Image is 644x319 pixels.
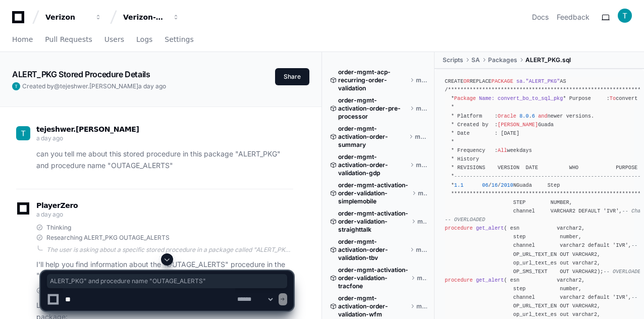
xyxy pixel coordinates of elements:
[618,9,632,23] img: ACg8ocL-P3SnoSMinE6cJ4KuvimZdrZkjavFcOgZl8SznIp-YIbKyw=s96-c
[165,28,193,51] a: Settings
[454,95,476,101] span: Package
[41,8,106,26] button: Verizon
[104,28,124,51] a: Users
[416,161,427,169] span: master
[338,238,408,262] span: order-mgmt-activation-order-validation-tbv
[488,56,517,64] span: Packages
[36,210,63,218] span: a day ago
[136,36,152,42] span: Logs
[46,234,170,242] span: Researching ALERT_PKG OUTAGE_ALERTS
[498,122,538,128] span: [PERSON_NAME]
[36,134,63,142] span: a day ago
[119,8,184,26] button: Verizon-Clarify-Order-Management
[492,182,498,188] span: 16
[476,225,504,231] span: get_alert
[45,28,92,51] a: Pull Requests
[46,246,293,254] div: The user is asking about a specific stored procedure in a package called "ALERT_PKG" with a proce...
[519,113,528,119] span: 8.0
[46,224,71,232] span: Thinking
[463,78,469,84] span: OR
[36,148,293,172] p: can you tell me about this stored procedure in this package "ALERT_PKG" and procedure name "OUTAG...
[123,12,167,22] div: Verizon-Clarify-Order-Management
[532,12,549,22] a: Docs
[416,246,427,254] span: master
[275,68,309,85] button: Share
[45,36,92,42] span: Pull Requests
[417,218,427,226] span: master
[138,82,166,90] span: a day ago
[416,76,427,84] span: master
[610,95,616,101] span: To
[498,113,516,119] span: Oracle
[482,182,488,188] span: 06
[492,78,513,84] span: PACKAGE
[454,182,463,188] span: 1.1
[338,68,408,92] span: order-mgmt-acp-recurring-order-validation
[445,217,485,223] span: -- OVERLOADED
[16,126,30,140] img: ACg8ocL-P3SnoSMinE6cJ4KuvimZdrZkjavFcOgZl8SznIp-YIbKyw=s96-c
[36,125,139,133] span: tejeshwer.[PERSON_NAME]
[165,36,193,42] span: Settings
[532,113,535,119] span: 6
[557,12,589,22] button: Feedback
[54,82,60,90] span: @
[445,225,472,231] span: procedure
[338,181,410,205] span: order-mgmt-activation-order-validation-simplemobile
[443,56,463,64] span: Scripts
[45,12,89,22] div: Verizon
[516,78,560,84] span: sa."ALERT_PKG"
[471,56,480,64] span: SA
[415,133,427,141] span: master
[525,56,571,64] span: ALERT_PKG.sql
[612,286,639,313] iframe: Open customer support
[418,189,427,197] span: master
[501,182,513,188] span: 2010
[338,96,408,121] span: order-mgmt-activation-order-pre-processor
[12,36,33,42] span: Home
[538,113,547,119] span: and
[12,69,150,79] app-text-character-animate: ALERT_PKG Stored Procedure Details
[50,277,284,285] span: ALERT_PKG" and procedure name "OUTAGE_ALERTS"
[12,28,33,51] a: Home
[416,104,427,113] span: master
[498,147,507,153] span: All
[22,82,166,90] span: Created by
[36,202,78,208] span: PlayerZero
[338,125,407,149] span: order-mgmt-activation-order-summary
[338,153,408,177] span: order-mgmt-activation-order-validation-gdp
[338,209,409,234] span: order-mgmt-activation-order-validation-straighttalk
[136,28,152,51] a: Logs
[60,82,138,90] span: tejeshwer.[PERSON_NAME]
[454,173,644,179] span: -------------------------------------------------------------
[479,95,563,101] span: Name: convert_bo_to_sql_pkg
[12,82,20,90] img: ACg8ocL-P3SnoSMinE6cJ4KuvimZdrZkjavFcOgZl8SznIp-YIbKyw=s96-c
[104,36,124,42] span: Users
